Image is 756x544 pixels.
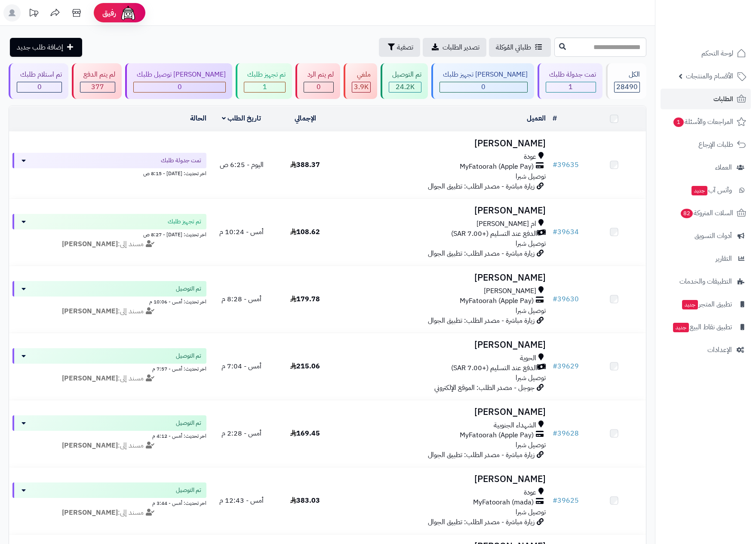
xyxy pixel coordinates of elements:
div: 1 [244,82,285,92]
a: السلات المتروكة82 [661,203,751,223]
a: وآتس آبجديد [661,180,751,201]
a: إضافة طلب جديد [10,38,82,57]
span: 377 [91,82,104,92]
span: جديد [682,300,698,309]
a: المراجعات والأسئلة1 [661,111,751,132]
div: اخر تحديث: أمس - 3:44 م [12,498,206,507]
a: # [553,113,557,124]
span: تصفية [397,42,413,53]
span: أمس - 2:28 م [221,428,261,439]
button: تصفية [379,38,420,57]
div: اخر تحديث: [DATE] - 8:27 ص [12,229,206,238]
span: توصيل شبرا [516,440,546,450]
a: #39630 [553,294,579,304]
div: مسند إلى: [6,306,213,316]
span: تطبيق المتجر [681,298,732,310]
span: توصيل شبرا [516,238,546,249]
div: تمت جدولة طلبك [546,70,596,80]
strong: [PERSON_NAME] [62,373,118,383]
div: 0 [134,82,225,92]
span: تم التوصيل [176,284,201,293]
h3: [PERSON_NAME] [341,206,546,216]
div: 0 [440,82,527,92]
span: 108.62 [290,227,320,237]
div: [PERSON_NAME] تجهيز طلبك [439,70,528,80]
span: # [553,294,557,304]
span: تطبيق نقاط البيع [672,321,732,333]
h3: [PERSON_NAME] [341,139,546,148]
span: 179.78 [290,294,320,304]
span: MyFatoorah (Apple Pay) [460,296,534,306]
h3: [PERSON_NAME] [341,407,546,417]
div: ملغي [352,70,371,80]
span: توصيل شبرا [516,507,546,517]
span: 24.2K [396,82,415,92]
span: عودة [524,152,536,162]
div: 3880 [352,82,370,92]
a: [PERSON_NAME] تجهيز طلبك 0 [430,63,536,99]
span: 0 [481,82,486,92]
a: تم تجهيز طلبك 1 [234,63,294,99]
a: تحديثات المنصة [23,4,44,24]
span: تم التوصيل [176,419,201,427]
span: تصدير الطلبات [443,42,479,53]
span: 82 [681,209,693,218]
span: طلبات الإرجاع [698,139,733,151]
div: اخر تحديث: أمس - 7:57 م [12,364,206,373]
a: الكل28490 [604,63,648,99]
div: 0 [304,82,333,92]
span: 215.06 [290,361,320,371]
span: زيارة مباشرة - مصدر الطلب: تطبيق الجوال [428,248,535,259]
span: 169.45 [290,428,320,439]
span: الدفع عند التسليم (+7.00 SAR) [451,363,537,373]
a: ملغي 3.9K [342,63,379,99]
span: أمس - 8:28 م [221,294,261,304]
a: طلباتي المُوكلة [489,38,551,57]
span: عودة [524,488,536,498]
span: تم تجهيز طلبك [168,217,201,226]
span: توصيل شبرا [516,373,546,383]
span: الإعدادات [707,344,732,356]
a: تصدير الطلبات [423,38,486,57]
div: مسند إلى: [6,239,213,249]
div: اخر تحديث: أمس - 4:12 م [12,431,206,440]
div: 1 [546,82,596,92]
span: وآتس آب [691,184,732,196]
span: تم التوصيل [176,486,201,495]
h3: [PERSON_NAME] [341,340,546,350]
span: # [553,160,557,170]
span: زيارة مباشرة - مصدر الطلب: تطبيق الجوال [428,315,535,326]
strong: [PERSON_NAME] [62,440,118,451]
span: الشهداء الجنوبية [494,420,536,430]
span: التطبيقات والخدمات [679,275,732,287]
span: MyFatoorah (Apple Pay) [460,430,534,440]
span: طلباتي المُوكلة [496,42,531,53]
span: توصيل شبرا [516,171,546,182]
span: رفيق [102,8,116,18]
span: MyFatoorah (Apple Pay) [460,162,534,172]
span: التقارير [716,253,732,265]
span: 1 [263,82,267,92]
a: تطبيق نقاط البيعجديد [661,317,751,337]
span: 0 [317,82,321,92]
div: 377 [80,82,115,92]
div: تم التوصيل [389,70,421,80]
span: أمس - 10:24 م [219,227,264,237]
h3: [PERSON_NAME] [341,474,546,484]
span: [PERSON_NAME] [484,286,536,296]
a: لم يتم الرد 0 [294,63,341,99]
span: لوحة التحكم [701,47,733,59]
span: زيارة مباشرة - مصدر الطلب: تطبيق الجوال [428,450,535,460]
span: 383.03 [290,495,320,506]
span: جديد [691,186,707,195]
span: الأقسام والمنتجات [686,70,733,82]
a: [PERSON_NAME] توصيل طلبك 0 [123,63,234,99]
img: ai-face.png [120,4,137,22]
span: الطلبات [713,93,733,105]
a: تطبيق المتجرجديد [661,294,751,315]
a: #39635 [553,160,579,170]
span: المراجعات والأسئلة [673,116,733,128]
div: مسند إلى: [6,441,213,451]
span: # [553,361,557,371]
span: 0 [37,82,42,92]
